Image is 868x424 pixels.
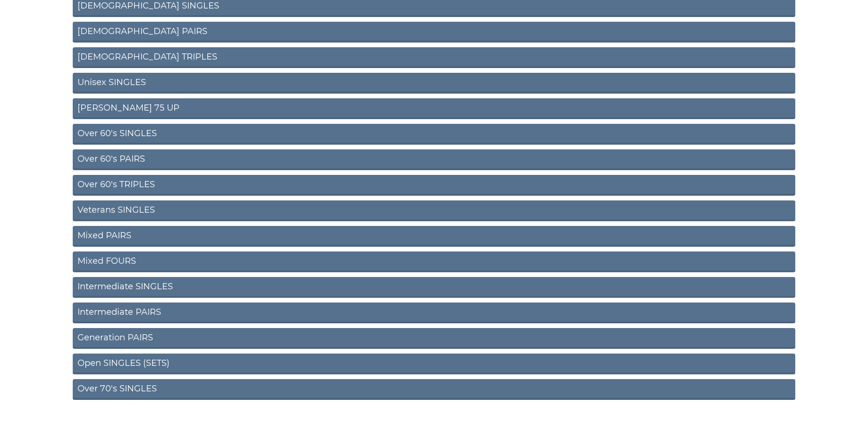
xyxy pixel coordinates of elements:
a: Open SINGLES (SETS) [73,354,795,374]
a: [PERSON_NAME] 75 UP [73,98,795,119]
a: Over 70's SINGLES [73,379,795,400]
a: Intermediate SINGLES [73,277,795,298]
a: Mixed PAIRS [73,226,795,247]
a: Over 60's TRIPLES [73,175,795,196]
a: Unisex SINGLES [73,73,795,94]
a: [DEMOGRAPHIC_DATA] PAIRS [73,22,795,43]
a: Generation PAIRS [73,328,795,349]
a: Over 60's PAIRS [73,149,795,170]
a: Over 60's SINGLES [73,124,795,145]
a: Intermediate PAIRS [73,303,795,323]
a: Veterans SINGLES [73,200,795,221]
a: Mixed FOURS [73,251,795,272]
a: [DEMOGRAPHIC_DATA] TRIPLES [73,47,795,68]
